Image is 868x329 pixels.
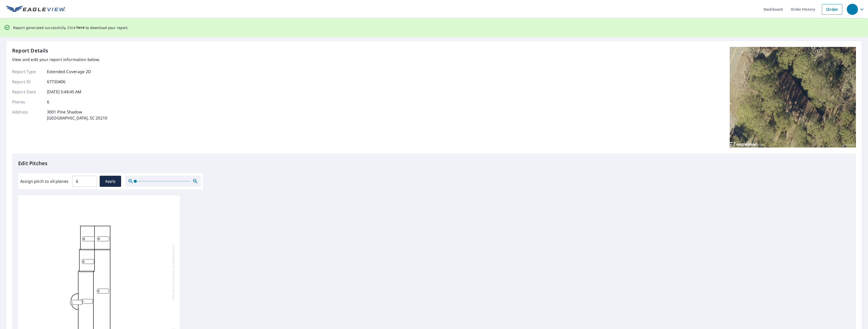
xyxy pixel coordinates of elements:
[100,176,121,187] button: Apply
[12,69,42,75] p: Report Type
[20,178,68,184] label: Assign pitch to all planes
[18,160,850,167] p: Edit Pitches
[72,174,97,188] input: 00.0
[76,24,85,31] button: here
[47,79,65,85] p: 67730406
[730,47,856,148] img: Top image
[12,47,48,54] p: Report Details
[12,109,42,121] p: Address
[12,99,42,105] p: Planes
[47,69,91,75] p: Extended Coverage 2D
[47,89,82,95] p: [DATE] 5:48:45 AM
[6,6,66,13] img: EV Logo
[12,89,42,95] p: Report Date
[12,56,107,63] p: View and edit your report information below.
[47,99,49,105] p: 6
[822,4,842,15] a: Order
[104,178,117,185] span: Apply
[47,109,107,121] p: 3001 Pine Shadow [GEOGRAPHIC_DATA], SC 29210
[12,79,42,85] p: Report ID
[13,24,129,31] p: Report generated successfully. Click to download your report.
